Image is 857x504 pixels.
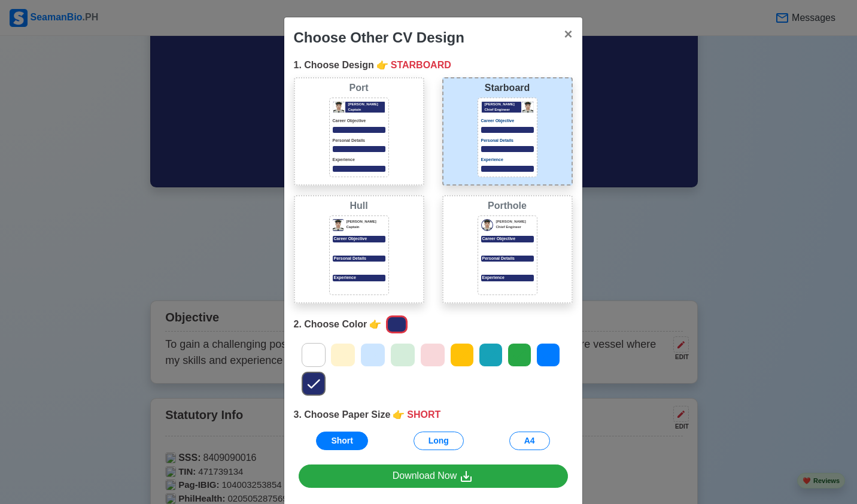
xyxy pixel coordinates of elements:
[481,256,534,262] div: Personal Details
[509,432,550,450] button: A4
[481,236,534,242] div: Career Objective
[393,469,474,484] div: Download Now
[348,107,385,113] p: Captain
[333,138,385,144] p: Personal Details
[376,58,388,72] span: point
[407,408,440,422] span: SHORT
[481,157,534,163] p: Experience
[446,81,569,95] div: Starboard
[333,256,385,262] p: Personal Details
[333,275,385,281] p: Experience
[348,102,385,107] p: [PERSON_NAME]
[316,432,368,450] button: Short
[347,219,385,224] p: [PERSON_NAME]
[294,58,573,72] div: 1. Choose Design
[294,27,464,48] div: Choose Other CV Design
[299,464,568,488] a: Download Now
[391,58,451,72] span: STARBOARD
[485,102,521,107] p: [PERSON_NAME]
[481,118,534,125] p: Career Objective
[446,199,569,213] div: Porthole
[481,275,534,281] div: Experience
[333,157,385,163] p: Experience
[294,313,573,336] div: 2. Choose Color
[393,408,405,422] span: point
[333,236,385,242] p: Career Objective
[294,408,573,422] div: 3. Choose Paper Size
[333,118,385,125] p: Career Objective
[297,199,421,213] div: Hull
[564,26,572,42] span: ×
[414,432,464,450] button: Long
[369,317,381,332] span: point
[496,224,534,230] p: Chief Engineer
[496,219,534,224] p: [PERSON_NAME]
[347,224,385,230] p: Captain
[297,81,421,95] div: Port
[481,138,534,144] p: Personal Details
[485,107,521,113] p: Chief Engineer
